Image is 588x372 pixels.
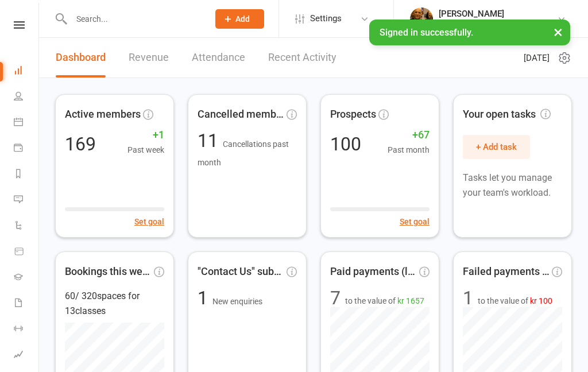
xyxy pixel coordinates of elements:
button: Add [215,9,264,29]
span: Active members [65,106,141,123]
span: Paid payments (last 7d) [330,263,417,280]
span: +1 [127,127,164,144]
span: Failed payments (last 30d) [463,263,550,280]
span: Your open tasks [463,106,551,123]
button: Set goal [134,215,164,228]
div: 60 / 320 spaces for 13 classes [65,289,164,318]
span: Add [235,14,250,24]
a: Product Sales [14,239,40,265]
span: New enquiries [212,297,262,306]
span: Signed in successfully. [380,27,473,38]
div: 1 [463,289,473,307]
button: + Add task [463,135,530,159]
a: People [14,84,40,110]
span: Settings [310,6,342,32]
a: Attendance [192,38,245,77]
button: Set goal [400,215,430,228]
a: Revenue [129,38,169,77]
div: Krav Maga [GEOGRAPHIC_DATA] [439,19,557,29]
span: to the value of [345,294,424,307]
span: [DATE] [524,51,550,65]
button: × [548,20,568,44]
span: kr 100 [530,296,552,305]
span: Prospects [330,106,376,123]
a: Calendar [14,110,40,136]
span: Cancelled members [198,106,284,123]
span: +67 [388,127,430,144]
span: Cancellations past month [198,139,289,167]
a: Dashboard [56,38,106,77]
span: Past month [388,144,430,156]
div: 100 [330,135,361,153]
a: Recent Activity [268,38,336,77]
span: kr 1657 [397,296,424,305]
img: thumb_image1537003722.png [410,7,433,30]
span: Bookings this week [65,263,152,280]
input: Search... [68,11,200,27]
a: Dashboard [14,59,40,84]
div: 7 [330,289,341,307]
p: Tasks let you manage your team's workload. [463,170,562,200]
a: Payments [14,136,40,162]
span: 1 [198,287,212,309]
span: 11 [198,130,223,152]
a: Assessments [14,343,40,369]
span: "Contact Us" submissions [198,263,284,280]
div: [PERSON_NAME] [439,9,557,19]
span: to the value of [478,294,552,307]
a: Reports [14,162,40,188]
div: 169 [65,135,96,153]
span: Past week [127,144,164,156]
